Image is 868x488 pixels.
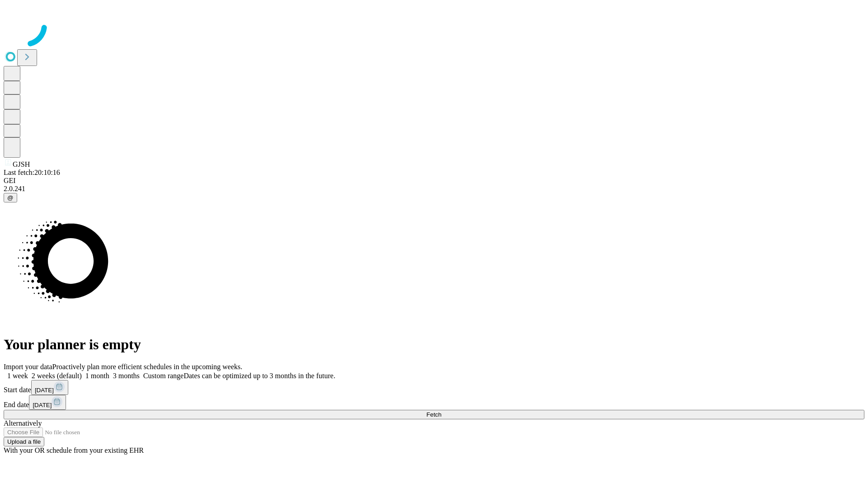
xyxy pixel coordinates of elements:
[4,177,864,185] div: GEI
[4,169,60,176] span: Last fetch: 20:10:16
[4,185,864,193] div: 2.0.241
[35,387,54,394] span: [DATE]
[13,160,30,168] span: GJSH
[4,193,17,202] button: @
[32,372,82,380] span: 2 weeks (default)
[4,395,864,410] div: End date
[29,395,66,410] button: [DATE]
[4,446,144,454] span: With your OR schedule from your existing EHR
[4,437,44,446] button: Upload a file
[33,402,52,408] span: [DATE]
[184,372,335,380] span: Dates can be optimized up to 3 months in the future.
[426,411,441,418] span: Fetch
[4,380,864,395] div: Start date
[52,363,242,371] span: Proactively plan more efficient schedules in the upcoming weeks.
[7,372,28,380] span: 1 week
[31,380,68,395] button: [DATE]
[7,194,14,201] span: @
[85,372,109,380] span: 1 month
[4,410,864,419] button: Fetch
[143,372,184,380] span: Custom range
[4,363,52,371] span: Import your data
[4,419,42,427] span: Alternatively
[113,372,140,380] span: 3 months
[4,336,864,353] h1: Your planner is empty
